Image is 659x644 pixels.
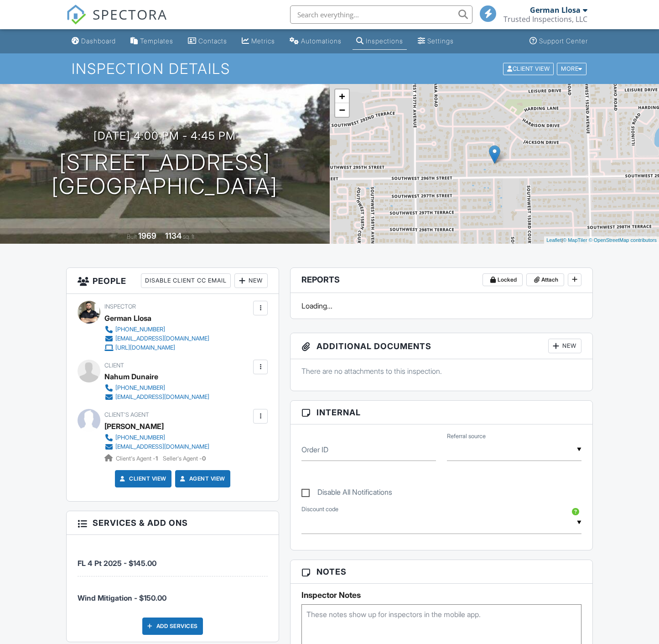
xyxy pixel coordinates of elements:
[68,33,119,50] a: Dashboard
[127,233,137,240] span: Built
[447,432,486,440] label: Referral source
[202,455,206,462] strong: 0
[301,488,392,499] label: Disable All Notifications
[66,12,167,31] a: SPECTORA
[301,445,328,455] label: Order ID
[142,618,203,635] div: Add Services
[104,370,158,383] div: Nahum Dunaire
[115,393,209,401] div: [EMAIL_ADDRESS][DOMAIN_NAME]
[81,37,116,45] div: Dashboard
[115,335,209,342] div: [EMAIL_ADDRESS][DOMAIN_NAME]
[178,474,225,483] a: Agent View
[104,311,151,325] div: German Llosa
[353,33,407,50] a: Inspections
[104,442,209,451] a: [EMAIL_ADDRESS][DOMAIN_NAME]
[503,15,587,24] div: Trusted Inspections, LLC
[104,411,149,418] span: Client's Agent
[156,455,158,462] strong: 1
[93,5,167,24] span: SPECTORA
[115,384,165,392] div: [PHONE_NUMBER]
[67,268,279,294] h3: People
[165,231,182,241] div: 1134
[301,591,581,600] h5: Inspector Notes
[115,434,165,441] div: [PHONE_NUMBER]
[291,560,592,584] h3: Notes
[72,61,587,77] h1: Inspection Details
[589,237,657,243] a: © OpenStreetMap contributors
[290,5,472,24] input: Search everything...
[526,33,592,50] a: Support Center
[291,333,592,359] h3: Additional Documents
[301,37,342,45] div: Automations
[198,37,227,45] div: Contacts
[104,433,209,442] a: [PHONE_NUMBER]
[78,576,268,610] li: Service: Wind Mitigation
[104,303,136,310] span: Inspector
[66,5,86,25] img: The Best Home Inspection Software - Spectora
[104,383,209,393] a: [PHONE_NUMBER]
[238,33,279,50] a: Metrics
[163,455,206,462] span: Seller's Agent -
[78,542,268,576] li: Service: FL 4 Pt 2025
[557,63,586,75] div: More
[234,273,268,288] div: New
[115,344,175,351] div: [URL][DOMAIN_NAME]
[78,559,156,568] span: FL 4 Pt 2025 - $145.00
[104,334,209,343] a: [EMAIL_ADDRESS][DOMAIN_NAME]
[530,5,581,15] div: German Llosa
[67,511,279,535] h3: Services & Add ons
[140,37,173,45] div: Templates
[104,419,164,433] a: [PERSON_NAME]
[251,37,275,45] div: Metrics
[427,37,454,45] div: Settings
[366,37,403,45] div: Inspections
[118,474,166,483] a: Client View
[548,339,581,353] div: New
[183,233,196,240] span: sq. ft.
[52,151,278,199] h1: [STREET_ADDRESS] [GEOGRAPHIC_DATA]
[301,505,338,513] label: Discount code
[93,130,236,142] h3: [DATE] 4:00 pm - 4:45 pm
[539,37,588,45] div: Support Center
[78,593,166,602] span: Wind Mitigation - $150.00
[503,63,554,75] div: Client View
[544,236,659,244] div: |
[301,366,581,376] p: There are no attachments to this inspection.
[138,231,156,241] div: 1969
[104,325,209,334] a: [PHONE_NUMBER]
[116,455,159,462] span: Client's Agent -
[127,33,177,50] a: Templates
[563,237,587,243] a: © MapTiler
[184,33,231,50] a: Contacts
[104,393,209,402] a: [EMAIL_ADDRESS][DOMAIN_NAME]
[104,362,124,369] span: Client
[414,33,457,50] a: Settings
[335,89,349,103] a: Zoom in
[291,401,592,424] h3: Internal
[104,343,209,352] a: [URL][DOMAIN_NAME]
[502,65,556,72] a: Client View
[546,237,561,243] a: Leaflet
[115,443,209,450] div: [EMAIL_ADDRESS][DOMAIN_NAME]
[115,326,165,333] div: [PHONE_NUMBER]
[141,273,231,288] div: Disable Client CC Email
[335,103,349,117] a: Zoom out
[286,33,345,50] a: Automations (Basic)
